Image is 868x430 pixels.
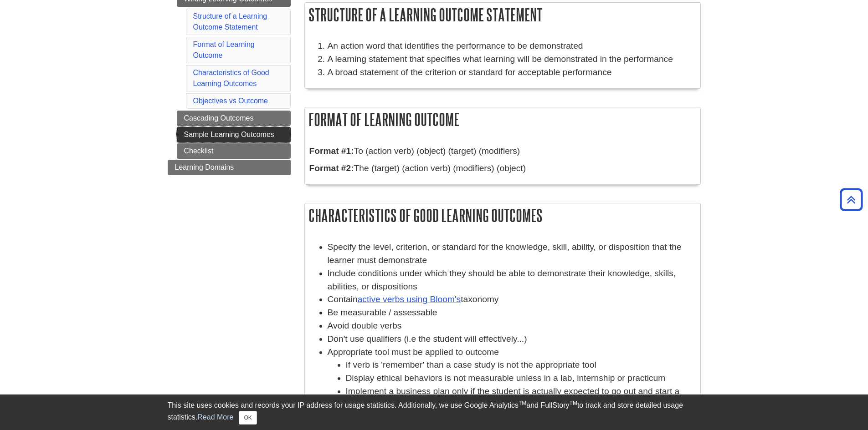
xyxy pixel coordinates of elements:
[346,385,696,411] li: Implement a business plan only if the student is actually expected to go out and start a business
[358,294,461,304] a: active verbs using Bloom's
[177,111,291,126] a: Cascading Outcomes
[309,146,354,156] strong: Format #1:
[177,127,291,142] a: Sample Learning Outcomes
[570,400,577,406] sup: TM
[328,319,696,333] li: Avoid double verbs
[346,359,696,372] li: If verb is 'remember' than a case study is not the appropriate tool
[309,163,354,173] strong: Format #2:
[328,66,696,79] li: A broad statement of the criterion or standard for acceptable performance
[346,372,696,385] li: Display ethical behaviors is not measurable unless in a lab, internship or practicum
[328,306,696,319] li: Be measurable / assessable
[177,143,291,159] a: Checklist
[239,411,257,425] button: Close
[193,12,267,31] a: Structure of a Learning Outcome Statement
[309,145,696,158] p: To (action verb) (object) (target) (modifiers)
[328,40,696,53] li: An action word that identifies the performance to be demonstrated
[193,40,255,59] a: Format of Learning Outcome
[328,346,696,411] li: Appropriate tool must be applied to outcome
[328,333,696,346] li: Don't use qualifiers (i.e the student will effectively...)
[309,162,696,175] p: The (target) (action verb) (modifiers) (object)
[168,400,701,425] div: This site uses cookies and records your IP address for usage statistics. Additionally, we use Goo...
[305,107,700,132] h2: Format of Learning Outcome
[193,69,269,87] a: Characteristics of Good Learning Outcomes
[197,413,233,421] a: Read More
[328,293,696,306] li: Contain taxonomy
[519,400,526,406] sup: TM
[305,3,700,27] h2: Structure of a Learning Outcome Statement
[305,203,700,228] h2: Characteristics of Good Learning Outcomes
[193,97,268,105] a: Objectives vs Outcome
[168,160,291,175] a: Learning Domains
[175,163,234,171] span: Learning Domains
[837,193,866,206] a: Back to Top
[328,53,696,66] li: A learning statement that specifies what learning will be demonstrated in the performance
[328,267,696,293] li: Include conditions under which they should be able to demonstrate their knowledge, skills, abilit...
[328,241,696,267] li: Specify the level, criterion, or standard for the knowledge, skill, ability, or disposition that ...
